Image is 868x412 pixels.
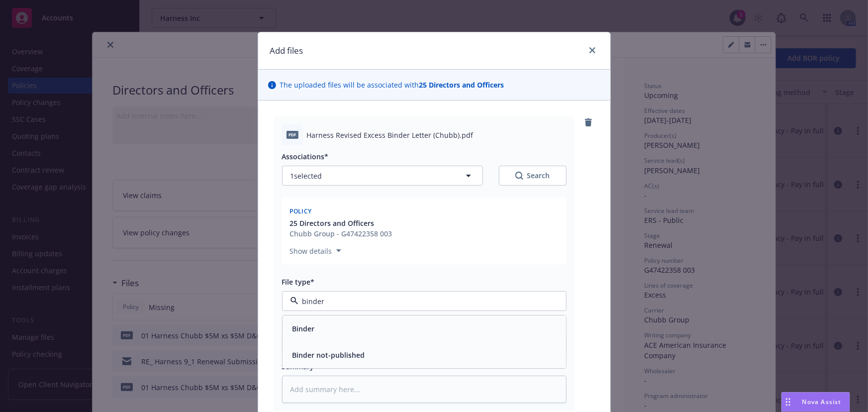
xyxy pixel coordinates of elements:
button: Nova Assist [781,392,850,412]
button: Binder [292,324,315,334]
span: Nova Assist [802,398,842,406]
input: Filter by keyword [298,296,546,307]
button: Binder not-published [292,350,365,361]
div: Drag to move [782,393,794,412]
